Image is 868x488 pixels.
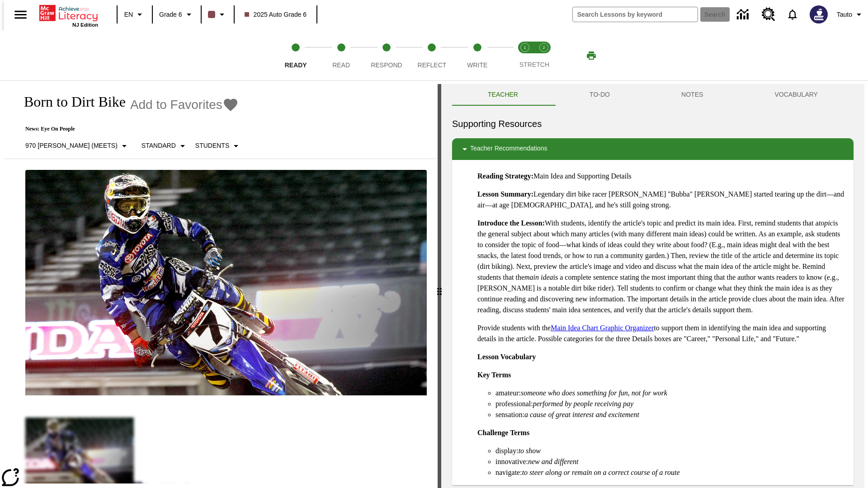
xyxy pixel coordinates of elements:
div: Press Enter or Spacebar and then press right and left arrow keys to move the slider [438,84,441,488]
span: 2025 Auto Grade 6 [245,10,307,19]
button: Print [577,47,606,64]
button: Grade: Grade 6, Select a grade [156,6,198,23]
p: Main Idea and Supporting Details [477,171,846,182]
text: 1 [524,45,526,50]
button: Select Student [192,138,245,154]
span: Ready [285,61,307,69]
button: Respond step 3 of 5 [360,31,413,80]
em: topic [819,219,833,227]
button: Profile/Settings [833,6,868,23]
strong: Reading Strategy: [477,172,533,180]
p: Standard [142,141,176,150]
div: Home [39,3,98,28]
button: Select a new avatar [804,3,833,26]
em: a cause of great interest and excitement [524,411,639,418]
li: display: [495,446,846,456]
img: Avatar [810,5,828,23]
em: new and different [528,458,578,465]
em: performed by people receiving pay [533,400,633,408]
button: Class color is dark brown. Change class color [204,6,231,23]
div: Instructional Panel Tabs [452,84,854,106]
span: Read [332,61,350,69]
em: someone who does something for fun, not for work [521,389,667,397]
span: NJ Edition [72,22,98,28]
a: Notifications [781,3,804,26]
button: Ready step 1 of 5 [269,31,322,80]
p: News: Eye On People [14,126,245,132]
li: innovative: [495,456,846,467]
span: STRETCH [519,61,549,68]
em: to show [519,447,541,455]
div: activity [441,84,864,488]
button: TO-DO [554,84,646,106]
h6: Supporting Resources [452,117,854,131]
strong: Lesson Summary: [477,190,533,198]
button: Write step 5 of 5 [451,31,504,80]
strong: Lesson Vocabulary [477,353,536,361]
input: search field [573,7,698,22]
span: EN [124,10,133,19]
span: Respond [371,61,402,69]
span: Grade 6 [159,10,182,19]
em: main idea [524,273,553,281]
button: Open side menu [7,1,34,28]
span: Add to Favorites [130,98,222,112]
span: Write [467,61,487,69]
button: Stretch Read step 1 of 2 [512,31,538,80]
button: Select Lexile, 970 Lexile (Meets) [22,138,133,154]
span: Reflect [418,61,447,69]
button: Stretch Respond step 2 of 2 [531,31,557,80]
p: 970 [PERSON_NAME] (Meets) [25,141,118,150]
button: Language: EN, Select a language [120,6,149,23]
button: VOCABULARY [739,84,854,106]
div: Teacher Recommendations [452,138,854,160]
em: to steer along or remain on a correct course of a route [522,469,680,476]
p: Legendary dirt bike racer [PERSON_NAME] "Bubba" [PERSON_NAME] started tearing up the dirt—and air... [477,189,846,211]
strong: Key Terms [477,371,511,379]
button: Reflect step 4 of 5 [406,31,458,80]
p: Students [195,141,229,150]
strong: Introduce the Lesson: [477,219,545,227]
button: Read step 2 of 5 [315,31,367,80]
span: Tauto [837,10,852,19]
p: Teacher Recommendations [470,144,547,155]
p: With students, identify the article's topic and predict its main idea. First, remind students tha... [477,218,846,315]
button: Add to Favorites - Born to Dirt Bike [130,97,239,113]
a: Resource Center, Will open in new tab [756,2,781,27]
img: Motocross racer James Stewart flies through the air on his dirt bike. [25,170,427,396]
p: Provide students with the to support them in identifying the main idea and supporting details in ... [477,323,846,344]
button: Scaffolds, Standard [138,138,192,154]
li: sensation: [495,409,846,420]
div: reading [4,84,438,483]
strong: Challenge Terms [477,429,529,436]
li: professional: [495,399,846,409]
a: Main Idea Chart Graphic Organizer [551,324,654,332]
li: navigate: [495,467,846,478]
li: amateur: [495,388,846,399]
text: 2 [542,45,545,50]
button: NOTES [646,84,739,106]
a: Data Center [731,2,756,27]
h1: Born to Dirt Bike [14,94,126,110]
button: Teacher [452,84,554,106]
